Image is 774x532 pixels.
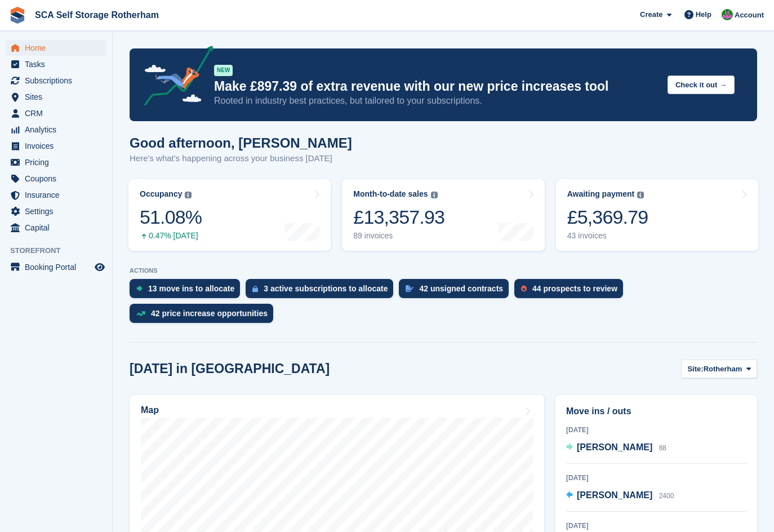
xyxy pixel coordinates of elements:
span: [PERSON_NAME] [577,490,652,500]
a: menu [6,259,106,275]
p: Rooted in industry best practices, but tailored to your subscriptions. [214,95,659,107]
button: Site: Rotherham [681,360,757,378]
a: [PERSON_NAME] 2400 [566,489,674,503]
span: Create [640,9,662,20]
span: Capital [25,220,92,236]
div: [DATE] [566,521,746,531]
span: Rotherham [704,363,742,375]
a: Preview store [93,260,106,274]
img: icon-info-grey-7440780725fd019a000dd9b08b2336e03edf1995a4989e88bcd33f0948082b44.svg [637,192,644,198]
span: Help [696,9,711,20]
button: Check it out → [668,76,735,94]
div: £5,369.79 [567,206,648,229]
a: menu [6,56,106,72]
a: SCA Self Storage Rotherham [30,6,163,24]
a: menu [6,187,106,203]
div: [DATE] [566,425,746,435]
div: 13 move ins to allocate [148,284,234,293]
h2: [DATE] in [GEOGRAPHIC_DATA] [130,361,330,376]
img: price_increase_opportunities-93ffe204e8149a01c8c9dc8f82e8f89637d9d84a8eef4429ea346261dce0b2c0.svg [136,311,145,316]
a: [PERSON_NAME] 88 [566,441,666,455]
div: Occupancy [140,189,182,199]
span: Pricing [25,154,92,170]
span: Settings [25,203,92,219]
h2: Map [141,405,159,415]
span: Home [25,40,92,56]
a: menu [6,220,106,236]
div: 51.08% [140,206,202,229]
span: Booking Portal [25,259,92,275]
span: Tasks [25,56,92,72]
span: Subscriptions [25,73,92,88]
a: menu [6,154,106,170]
h1: Good afternoon, [PERSON_NAME] [130,135,352,150]
h2: Move ins / outs [566,405,746,418]
div: 42 unsigned contracts [419,284,503,293]
img: price-adjustments-announcement-icon-8257ccfd72463d97f412b2fc003d46551f7dbcb40ab6d574587a9cd5c0d94... [135,46,213,110]
div: Awaiting payment [567,189,635,199]
a: menu [6,122,106,138]
a: 42 price increase opportunities [130,304,279,329]
span: [PERSON_NAME] [577,442,652,452]
div: 42 price increase opportunities [151,309,268,318]
span: Storefront [10,245,112,256]
p: Here's what's happening across your business [DATE] [130,152,352,165]
span: Analytics [25,122,92,138]
a: menu [6,138,106,154]
div: 43 invoices [567,231,648,241]
a: 42 unsigned contracts [399,279,514,304]
a: menu [6,105,106,121]
div: Month-to-date sales [353,189,428,199]
img: prospect-51fa495bee0391a8d652442698ab0144808aea92771e9ea1ae160a38d050c398.svg [521,285,527,292]
div: 0.47% [DATE] [140,231,202,241]
a: menu [6,40,106,56]
img: move_ins_to_allocate_icon-fdf77a2bb77ea45bf5b3d319d69a93e2d87916cf1d5bf7949dd705db3b84f3ca.svg [136,285,143,292]
a: menu [6,203,106,219]
div: NEW [214,65,233,76]
div: 3 active subscriptions to allocate [264,284,388,293]
img: icon-info-grey-7440780725fd019a000dd9b08b2336e03edf1995a4989e88bcd33f0948082b44.svg [185,192,192,198]
a: Month-to-date sales £13,357.93 89 invoices [342,179,544,251]
p: Make £897.39 of extra revenue with our new price increases tool [214,78,659,95]
a: 44 prospects to review [514,279,629,304]
a: Occupancy 51.08% 0.47% [DATE] [128,179,331,251]
a: 3 active subscriptions to allocate [246,279,399,304]
img: active_subscription_to_allocate_icon-d502201f5373d7db506a760aba3b589e785aa758c864c3986d89f69b8ff3... [252,285,258,292]
img: icon-info-grey-7440780725fd019a000dd9b08b2336e03edf1995a4989e88bcd33f0948082b44.svg [431,192,438,198]
span: Insurance [25,187,92,203]
a: Awaiting payment £5,369.79 43 invoices [556,179,758,251]
img: contract_signature_icon-13c848040528278c33f63329250d36e43548de30e8caae1d1a13099fd9432cc5.svg [406,285,413,292]
a: menu [6,89,106,105]
span: 88 [659,444,666,452]
span: CRM [25,105,92,121]
span: 2400 [659,492,674,500]
div: 89 invoices [353,231,444,241]
a: menu [6,73,106,88]
a: 13 move ins to allocate [130,279,246,304]
span: Account [735,10,764,21]
img: stora-icon-8386f47178a22dfd0bd8f6a31ec36ba5ce8667c1dd55bd0f319d3a0aa187defe.svg [9,7,26,24]
div: 44 prospects to review [532,284,617,293]
p: ACTIONS [130,267,757,274]
a: menu [6,171,106,187]
div: [DATE] [566,473,746,483]
span: Sites [25,89,92,105]
img: Sarah Race [722,9,733,20]
div: £13,357.93 [353,206,444,229]
span: Invoices [25,138,92,154]
span: Coupons [25,171,92,187]
span: Site: [687,363,703,375]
